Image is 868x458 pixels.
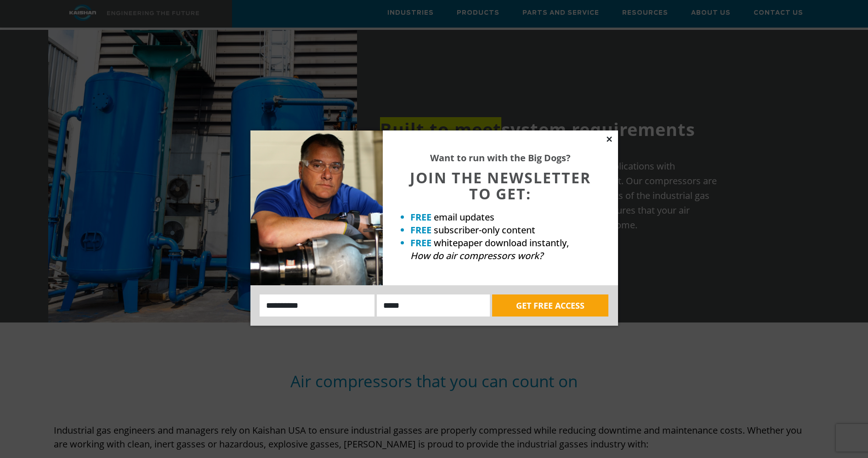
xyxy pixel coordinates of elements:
[410,249,543,262] em: How do air compressors work?
[410,224,431,236] strong: FREE
[434,224,535,236] span: subscriber-only content
[605,135,613,143] button: Close
[377,294,490,317] input: Email
[492,294,608,317] button: GET FREE ACCESS
[430,152,571,164] strong: Want to run with the Big Dogs?
[410,237,431,249] strong: FREE
[434,237,569,249] span: whitepaper download instantly,
[434,211,494,223] span: email updates
[260,294,375,317] input: Name:
[410,168,591,204] span: JOIN THE NEWSLETTER TO GET:
[410,211,431,223] strong: FREE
